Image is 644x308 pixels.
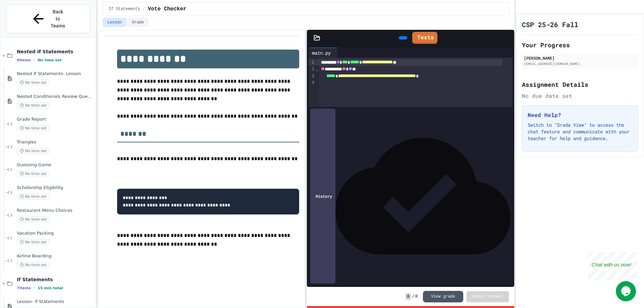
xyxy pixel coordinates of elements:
a: Tests [412,32,437,44]
div: 3 [309,73,315,79]
span: / [412,294,415,299]
span: No time set [17,239,50,245]
span: No time set [38,58,62,62]
span: Guessing Game [17,162,94,168]
span: / [143,6,145,12]
div: [PERSON_NAME] [524,55,636,61]
span: 0 [415,294,418,299]
span: Vote Checker [148,5,186,13]
span: Vacation Packing [17,231,94,236]
span: Lesson- If Statements [17,299,94,305]
div: main.py [309,49,334,56]
span: 9 items [17,58,31,62]
h2: Assignment Details [522,80,638,89]
div: 1 [309,59,315,66]
span: Submit Answer [472,294,503,299]
div: No due date set [522,92,638,100]
button: Grade [127,18,148,27]
button: Lesson [103,18,126,27]
span: • [34,57,35,63]
button: Submit Answer [467,291,509,302]
h2: Your Progress [522,40,638,50]
button: Back to Teams [6,5,90,33]
span: Nested Conditionals Review Questions [17,94,94,100]
div: [EMAIL_ADDRESS][DOMAIN_NAME] [524,61,636,66]
div: main.py [309,48,338,58]
span: Back to Teams [50,8,66,29]
span: Restaurant Menu Choices [17,208,94,213]
span: No time set [17,171,50,177]
div: History [310,109,335,284]
div: 2 [309,66,315,72]
iframe: chat widget [588,252,637,281]
span: Grade Report [17,117,94,122]
span: Nested If Statements- Lesson [17,71,94,77]
span: No time set [17,193,50,200]
span: No time set [17,262,50,268]
span: No time set [17,125,50,131]
span: No time set [17,102,50,109]
span: If Statements [17,276,94,283]
span: 7 items [17,286,31,290]
h1: CSP 25-26 Fall [522,20,578,29]
p: Switch to "Grade View" to access the chat feature and communicate with your teacher for help and ... [528,122,632,142]
span: 15 min total [38,286,63,290]
span: Fold line [315,66,319,72]
span: 0 [406,293,411,300]
span: No time set [17,216,50,223]
iframe: chat widget [616,281,637,301]
span: • [34,285,35,291]
span: No time set [17,148,50,154]
h3: Need Help? [528,111,632,119]
span: Scholarship Eligibility [17,185,94,191]
span: Nested If Statements [17,49,94,55]
span: If Statements [109,6,140,12]
div: 4 [309,79,315,86]
span: Airline Boarding [17,253,94,259]
span: No time set [17,79,50,86]
button: View grade [423,291,463,302]
span: Triangles [17,139,94,145]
